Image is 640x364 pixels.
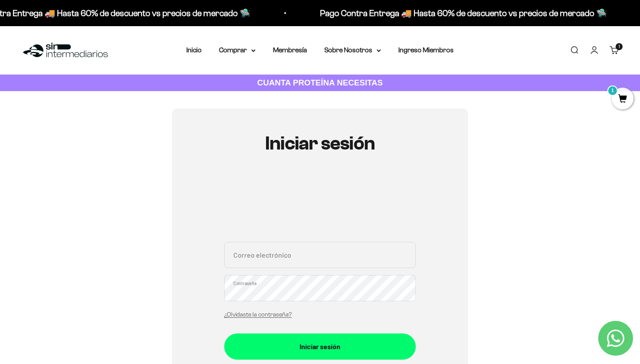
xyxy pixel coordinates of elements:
a: Ingreso Miembros [398,46,454,54]
mark: 1 [607,85,618,96]
a: Membresía [273,46,307,54]
h1: Iniciar sesión [224,133,416,154]
p: Pago Contra Entrega 🚚 Hasta 60% de descuento vs precios de mercado 🛸 [315,6,602,20]
div: Iniciar sesión [242,341,398,352]
summary: Comprar [219,44,256,56]
span: 1 [619,44,620,49]
strong: CUANTA PROTEÍNA NECESITAS [257,78,383,87]
a: ¿Olvidaste la contraseña? [224,311,292,318]
a: Inicio [186,46,202,54]
summary: Sobre Nosotros [324,44,381,56]
iframe: Social Login Buttons [224,180,416,231]
a: 1 [612,95,633,104]
button: Iniciar sesión [224,333,416,360]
